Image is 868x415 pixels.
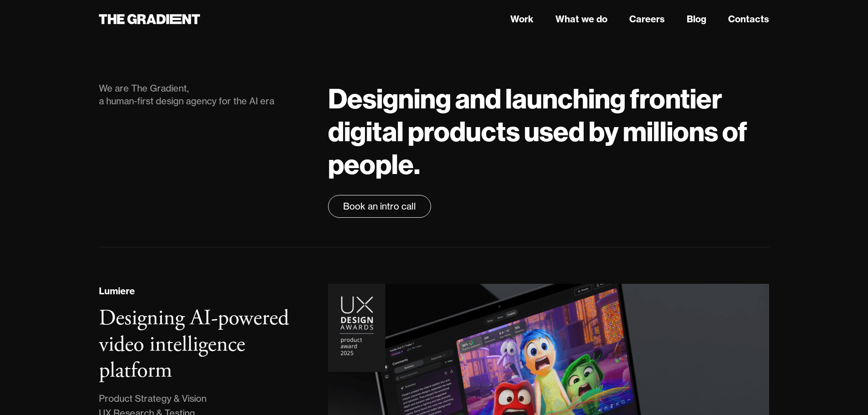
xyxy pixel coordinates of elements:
[728,12,769,26] a: Contacts
[99,284,135,298] div: Lumiere
[555,12,607,26] a: What we do
[687,12,706,26] a: Blog
[328,82,769,180] h1: Designing and launching frontier digital products used by millions of people.
[328,195,431,218] a: Book an intro call
[629,12,665,26] a: Careers
[510,12,534,26] a: Work
[99,304,289,384] h3: Designing AI-powered video intelligence platform
[99,82,310,108] div: We are The Gradient, a human-first design agency for the AI era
